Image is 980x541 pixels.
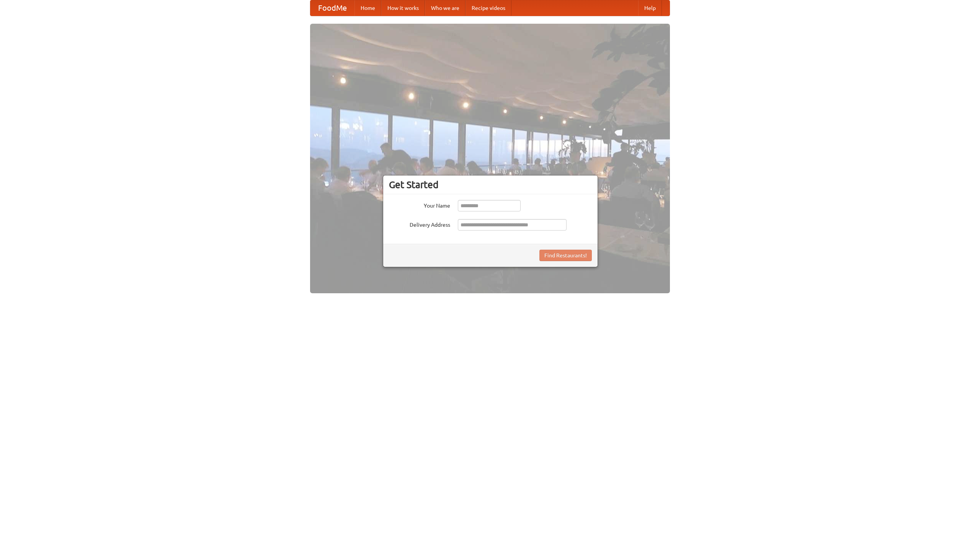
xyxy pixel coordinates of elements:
a: How it works [381,0,425,16]
label: Delivery Address [389,219,450,229]
a: FoodMe [310,0,354,16]
a: Help [638,0,662,16]
a: Who we are [425,0,465,16]
a: Home [354,0,381,16]
a: Recipe videos [465,0,511,16]
button: Find Restaurants! [539,250,592,261]
h3: Get Started [389,179,592,190]
label: Your Name [389,200,450,210]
